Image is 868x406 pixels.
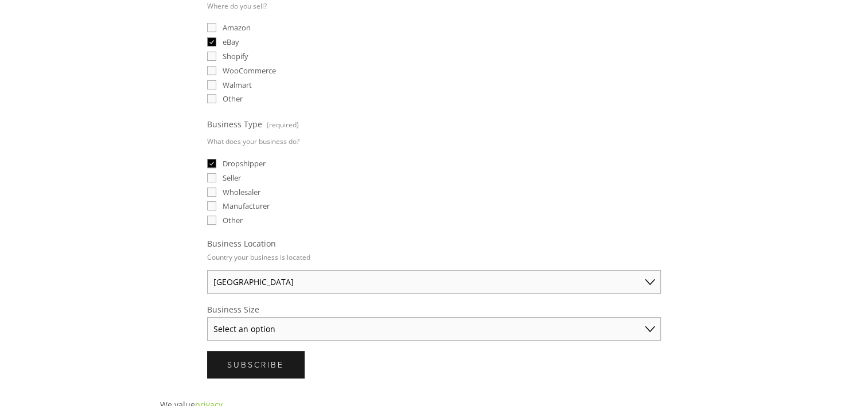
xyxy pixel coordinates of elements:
[207,317,661,341] select: Business Size
[207,37,216,46] input: eBay
[223,51,248,61] span: Shopify
[207,173,216,182] input: Seller
[207,270,661,294] select: Business Location
[223,93,243,104] span: Other
[223,80,252,90] span: Walmart
[207,351,304,378] button: SubscribeSubscribe
[207,238,276,249] span: Business Location
[207,23,216,32] input: Amazon
[207,201,216,210] input: Manufacturer
[207,188,216,197] input: Wholesaler
[223,65,276,76] span: WooCommerce
[223,37,239,47] span: eBay
[207,52,216,61] input: Shopify
[227,359,284,370] span: Subscribe
[207,66,216,75] input: WooCommerce
[223,187,260,197] span: Wholesaler
[207,249,310,266] p: Country your business is located
[223,158,266,169] span: Dropshipper
[223,173,241,183] span: Seller
[207,304,259,315] span: Business Size
[207,80,216,89] input: Walmart
[207,94,216,103] input: Other
[207,159,216,168] input: Dropshipper
[266,116,298,133] span: (required)
[207,216,216,225] input: Other
[223,201,270,211] span: Manufacturer
[223,22,251,33] span: Amazon
[207,133,299,150] p: What does your business do?
[223,215,243,225] span: Other
[207,119,262,130] span: Business Type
